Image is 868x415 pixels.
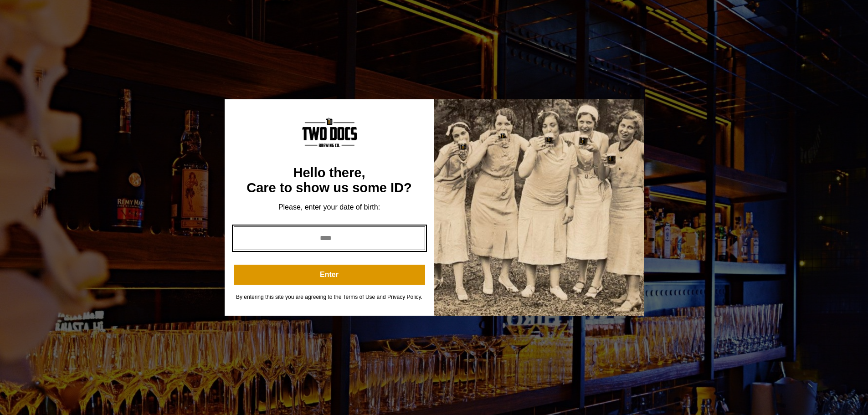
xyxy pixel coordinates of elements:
div: By entering this site you are agreeing to the Terms of Use and Privacy Policy. [234,294,425,301]
div: Hello there, Care to show us some ID? [234,165,425,196]
img: Content Logo [302,118,357,147]
button: Enter [234,265,425,285]
input: year [234,226,425,250]
div: Please, enter your date of birth: [234,203,425,212]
